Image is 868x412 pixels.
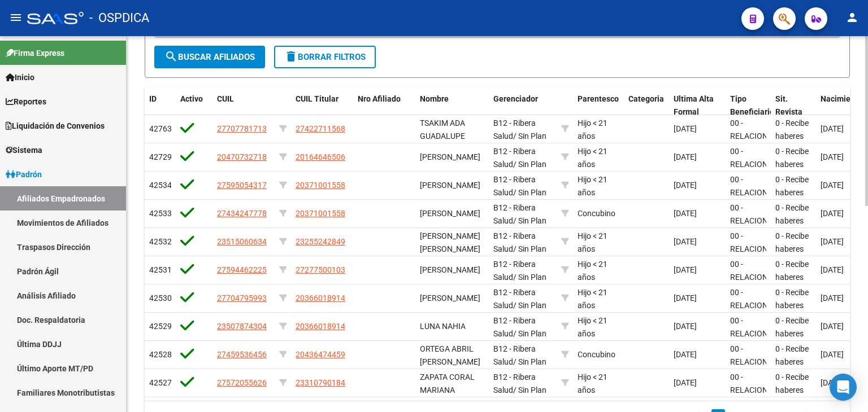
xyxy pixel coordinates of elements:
[296,237,345,246] span: 23255242849
[420,181,480,190] span: [PERSON_NAME]
[296,322,345,331] span: 20366018914
[420,265,480,274] span: [PERSON_NAME]
[296,181,345,190] span: 20371001558
[493,316,536,338] span: B12 - Ribera Salud
[821,152,844,161] span: [DATE]
[164,50,178,63] mat-icon: search
[217,124,267,133] span: 27707781713
[149,237,172,246] span: 42532
[674,179,721,192] div: [DATE]
[149,209,172,218] span: 42533
[217,378,267,387] span: 27572055626
[628,94,664,103] span: Categoria
[674,376,721,389] div: [DATE]
[624,87,669,124] datatable-header-cell: Categoria
[674,292,721,305] div: [DATE]
[674,235,721,248] div: [DATE]
[149,350,172,359] span: 42528
[845,11,859,24] mat-icon: person
[149,181,172,190] span: 42534
[674,94,714,116] span: Ultima Alta Formal
[674,264,721,277] div: [DATE]
[420,231,480,253] span: [PERSON_NAME] [PERSON_NAME]
[164,52,255,62] span: Buscar Afiliados
[493,94,538,103] span: Gerenciador
[284,50,298,63] mat-icon: delete
[730,94,774,116] span: Tipo Beneficiario
[493,260,536,282] span: B12 - Ribera Salud
[149,152,172,161] span: 42729
[730,175,783,222] span: 00 - RELACION DE DEPENDENCIA
[493,203,536,225] span: B12 - Ribera Salud
[149,124,172,133] span: 42763
[149,378,172,387] span: 42527
[730,119,783,166] span: 00 - RELACION DE DEPENDENCIA
[180,94,203,103] span: Activo
[578,350,615,359] span: Concubino
[6,120,105,132] span: Liquidación de Convenios
[6,47,64,59] span: Firma Express
[9,11,23,24] mat-icon: menu
[296,209,345,218] span: 20371001558
[821,94,862,103] span: Nacimiento
[513,301,546,310] span: / Sin Plan
[775,260,822,295] span: 0 - Recibe haberes regularmente
[578,316,607,338] span: Hijo < 21 años
[821,322,844,331] span: [DATE]
[578,175,607,197] span: Hijo < 21 años
[217,350,267,359] span: 27459536456
[420,209,480,218] span: [PERSON_NAME]
[217,181,267,190] span: 27595054317
[420,94,449,103] span: Nombre
[578,260,607,282] span: Hijo < 21 años
[821,378,844,387] span: [DATE]
[821,237,844,246] span: [DATE]
[674,348,721,361] div: [DATE]
[296,265,345,274] span: 27277500103
[578,147,607,169] span: Hijo < 21 años
[821,293,844,303] span: [DATE]
[821,181,844,190] span: [DATE]
[513,273,546,282] span: / Sin Plan
[149,94,157,103] span: ID
[493,231,536,253] span: B12 - Ribera Salud
[217,322,267,331] span: 23507874304
[578,231,607,253] span: Hijo < 21 años
[771,87,816,124] datatable-header-cell: Sit. Revista
[726,87,771,124] datatable-header-cell: Tipo Beneficiario
[493,344,536,366] span: B12 - Ribera Salud
[730,288,783,335] span: 00 - RELACION DE DEPENDENCIA
[420,152,480,161] span: [PERSON_NAME]
[830,374,857,401] div: Open Intercom Messenger
[217,293,267,303] span: 27704795993
[358,94,401,103] span: Nro Afiliado
[775,316,822,351] span: 0 - Recibe haberes regularmente
[176,87,212,124] datatable-header-cell: Activo
[730,344,783,392] span: 00 - RELACION DE DEPENDENCIA
[420,344,480,366] span: ORTEGA ABRIL [PERSON_NAME]
[296,152,345,161] span: 20164646506
[420,322,466,331] span: LUNA NAHIA
[274,46,376,68] button: Borrar Filtros
[420,293,480,303] span: [PERSON_NAME]
[775,344,822,379] span: 0 - Recibe haberes regularmente
[493,175,536,197] span: B12 - Ribera Salud
[775,203,822,238] span: 0 - Recibe haberes regularmente
[821,265,844,274] span: [DATE]
[149,265,172,274] span: 42531
[6,71,34,84] span: Inicio
[775,231,822,266] span: 0 - Recibe haberes regularmente
[674,122,721,135] div: [DATE]
[730,231,783,279] span: 00 - RELACION DE DEPENDENCIA
[6,95,46,108] span: Reportes
[821,209,844,218] span: [DATE]
[217,237,267,246] span: 23515060634
[775,147,822,182] span: 0 - Recibe haberes regularmente
[212,87,275,124] datatable-header-cell: CUIL
[493,119,536,141] span: B12 - Ribera Salud
[513,132,546,141] span: / Sin Plan
[513,216,546,225] span: / Sin Plan
[513,160,546,169] span: / Sin Plan
[513,357,546,366] span: / Sin Plan
[353,87,415,124] datatable-header-cell: Nro Afiliado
